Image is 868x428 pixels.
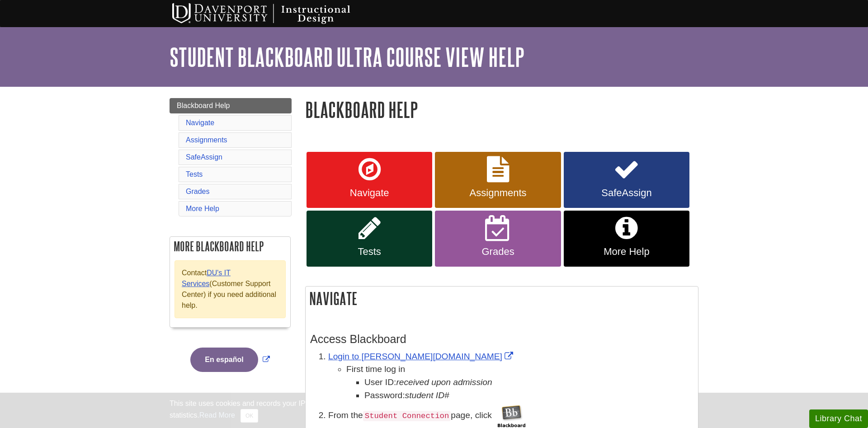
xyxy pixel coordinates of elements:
[571,187,683,199] span: SafeAssign
[177,102,230,109] span: Blackboard Help
[170,98,292,113] a: Blackboard Help
[165,2,382,25] img: Davenport University Instructional Design
[442,246,554,258] span: Grades
[346,363,693,402] li: First time log in
[186,170,203,178] a: Tests
[186,188,209,195] a: Grades
[307,211,432,267] a: Tests
[442,187,554,199] span: Assignments
[190,348,258,372] button: En español
[396,377,492,387] i: received upon admission
[186,136,227,144] a: Assignments
[306,287,698,310] h2: Navigate
[328,352,515,361] a: Link opens in new window
[435,152,561,208] a: Assignments
[186,153,222,161] a: SafeAssign
[364,376,693,389] li: User ID:
[564,152,689,208] a: SafeAssign
[310,333,693,346] h3: Access Blackboard
[199,411,235,419] a: Read More
[182,269,231,287] a: DU's IT Services
[364,389,693,402] li: Password:
[307,152,432,208] a: Navigate
[571,246,683,258] span: More Help
[363,411,451,421] code: Student Connection
[313,246,425,258] span: Tests
[175,260,286,318] div: Contact (Customer Support Center) if you need additional help.
[188,356,272,363] a: Link opens in new window
[186,205,219,212] a: More Help
[186,119,214,127] a: Navigate
[170,237,290,256] h2: More Blackboard Help
[170,98,292,387] div: Guide Page Menu
[435,211,561,267] a: Grades
[564,211,689,267] a: More Help
[313,187,425,199] span: Navigate
[170,43,524,71] a: Student Blackboard Ultra Course View Help
[241,409,258,423] button: Close
[405,390,449,400] em: student ID#
[170,398,698,423] div: This site uses cookies and records your IP address for usage statistics. Additionally, we use Goo...
[305,98,698,121] h1: Blackboard Help
[809,409,868,428] button: Library Chat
